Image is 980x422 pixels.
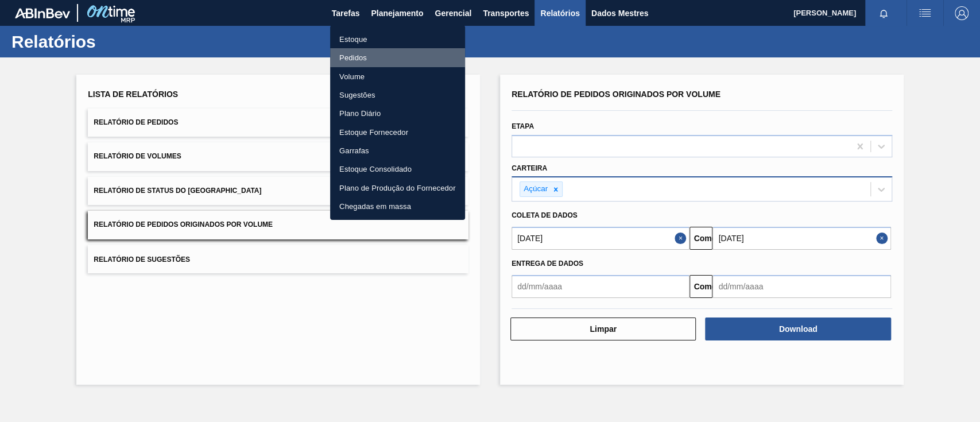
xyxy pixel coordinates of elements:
font: Chegadas em massa [339,202,411,211]
font: Volume [339,72,365,80]
font: Pedidos [339,53,367,62]
a: Volume [330,67,465,86]
font: Plano Diário [339,109,381,118]
a: Sugestões [330,86,465,104]
a: Estoque Fornecedor [330,123,465,141]
a: Estoque Consolidado [330,160,465,178]
a: Estoque [330,30,465,48]
a: Plano Diário [330,104,465,122]
font: Sugestões [339,91,375,99]
a: Chegadas em massa [330,197,465,215]
font: Estoque Fornecedor [339,127,408,136]
font: Estoque [339,35,367,44]
font: Plano de Produção do Fornecedor [339,183,456,192]
font: Estoque Consolidado [339,165,412,173]
a: Plano de Produção do Fornecedor [330,179,465,197]
a: Garrafas [330,141,465,160]
font: Garrafas [339,146,369,155]
a: Pedidos [330,48,465,67]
